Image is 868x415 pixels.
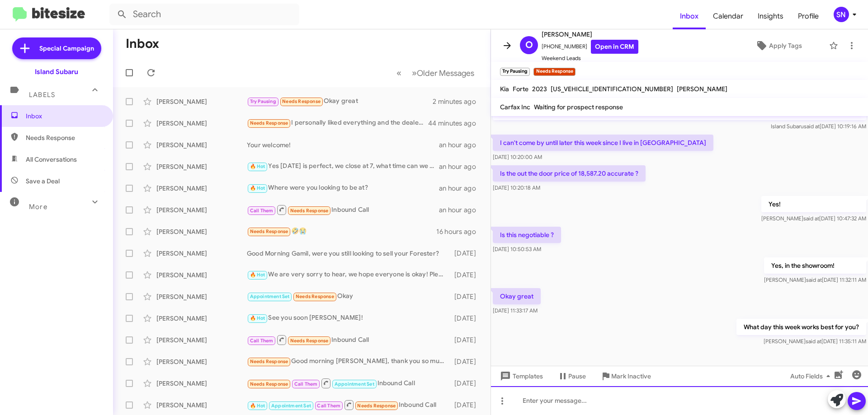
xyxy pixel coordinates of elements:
span: Templates [498,368,543,384]
h1: Inbox [126,37,159,51]
span: [PHONE_NUMBER] [542,40,638,54]
a: Calendar [706,3,750,29]
span: said at [803,215,819,222]
div: 🤣😭 [247,226,436,237]
span: Call Them [250,208,274,214]
span: « [396,67,401,79]
span: Forte [513,85,528,93]
span: 2023 [532,85,547,93]
div: [PERSON_NAME] [156,205,247,214]
div: Okay [247,291,450,302]
span: 🔥 Hot [250,185,265,191]
div: [PERSON_NAME] [156,97,247,106]
div: Your welcome! [247,140,439,149]
small: Try Pausing [500,68,530,76]
button: Apply Tags [732,37,825,54]
span: [PERSON_NAME] [542,29,638,40]
span: Needs Response [250,228,288,234]
button: Auto Fields [783,368,841,384]
p: Okay great [493,288,541,304]
span: 🔥 Hot [250,403,265,409]
p: What day this week works best for you? [736,319,866,335]
span: Appointment Set [271,403,311,409]
div: [PERSON_NAME] [156,140,247,149]
div: Good Morning Gamil, were you still looking to sell your Forester? [247,249,450,258]
span: [DATE] 11:33:17 AM [493,307,538,314]
div: SN [834,7,849,22]
a: Open in CRM [591,40,638,54]
span: Island Subaru [DATE] 10:19:16 AM [771,123,866,130]
div: Okay great [247,96,433,107]
span: [DATE] 10:20:00 AM [493,154,542,160]
div: [PERSON_NAME] [156,357,247,366]
div: Island Subaru [35,67,78,76]
span: Call Them [317,403,340,409]
div: [PERSON_NAME] [156,227,247,236]
div: See you soon [PERSON_NAME]! [247,313,450,323]
nav: Page navigation example [392,64,480,82]
div: Inbound Call [247,378,450,389]
span: Weekend Leads [542,54,638,63]
span: Call Them [250,338,274,344]
span: 🔥 Hot [250,163,265,169]
div: an hour ago [439,140,483,149]
div: [PERSON_NAME] [156,314,247,323]
div: [DATE] [450,401,483,410]
div: 44 minutes ago [429,119,483,128]
span: [PERSON_NAME] [677,85,727,93]
div: We are very sorry to hear, we hope everyone is okay! Please let me know when you are available to... [247,270,450,280]
span: 🔥 Hot [250,315,265,321]
span: Needs Response [250,120,288,126]
div: [DATE] [450,314,483,323]
span: Inbox [26,112,103,121]
span: said at [806,338,821,345]
a: Insights [750,3,791,29]
span: » [412,67,417,79]
span: Try Pausing [250,98,276,104]
span: said at [806,276,822,283]
div: an hour ago [439,184,483,193]
span: Carfax Inc [500,103,530,111]
span: [PERSON_NAME] [DATE] 10:47:32 AM [761,215,866,222]
div: Inbound Call [247,334,450,345]
div: 2 minutes ago [433,97,483,106]
span: Call Them [294,381,318,387]
button: Previous [391,64,407,82]
button: Mark Inactive [593,368,658,384]
span: Auto Fields [790,368,834,384]
span: Kia [500,85,509,93]
span: Needs Response [290,338,329,344]
span: Needs Response [296,294,334,299]
a: Inbox [673,3,706,29]
span: Save a Deal [26,177,60,186]
span: Needs Response [250,381,288,387]
div: [PERSON_NAME] [156,270,247,280]
span: said at [804,123,820,130]
span: More [29,203,47,211]
div: Where were you looking to be at? [247,183,439,193]
div: [DATE] [450,379,483,388]
small: Needs Response [533,68,575,76]
div: Yes [DATE] is perfect, we close at 7, what time can we expect you? [247,161,439,172]
span: Special Campaign [39,44,94,53]
p: Yes, in the showroom! [764,257,866,274]
span: 🔥 Hot [250,272,265,278]
div: [DATE] [450,292,483,301]
span: Older Messages [417,68,474,78]
span: Needs Response [250,359,288,364]
button: Next [406,64,480,82]
div: [PERSON_NAME] [156,336,247,345]
div: Inbound Call [247,204,439,215]
p: Is this negotiable ? [493,227,561,243]
span: Apply Tags [769,37,802,54]
a: Profile [791,3,826,29]
div: Good morning [PERSON_NAME], thank you so much for asking! But I think I contacted Victory Subaru,... [247,356,450,367]
div: [PERSON_NAME] [156,119,247,128]
span: Mark Inactive [611,368,651,384]
div: [PERSON_NAME] [156,379,247,388]
span: Appointment Set [335,381,374,387]
p: Is the out the door price of 18,587.20 accurate ? [493,165,646,182]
